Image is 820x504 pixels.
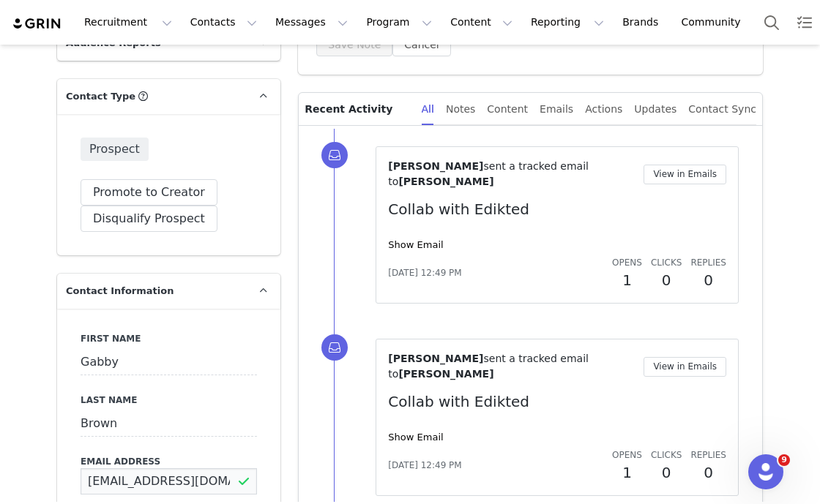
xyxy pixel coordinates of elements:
[441,6,521,39] button: Content
[182,6,266,39] button: Contacts
[388,198,726,220] p: Collab with Edikted
[748,454,783,489] iframe: Intercom live chat
[422,93,434,126] div: All
[266,6,357,39] button: Messages
[75,6,181,39] button: Recruitment
[388,353,483,364] span: [PERSON_NAME]
[12,17,63,31] img: grin logo
[756,6,788,39] button: Search
[778,454,790,466] span: 9
[651,257,682,268] span: Clicks
[316,33,392,56] button: Save Note
[81,468,257,494] input: Email Address
[81,394,257,407] label: Last Name
[651,269,682,291] h2: 0
[388,160,589,187] span: sent a tracked email to
[522,6,613,39] button: Reporting
[651,462,682,484] h2: 0
[81,138,149,161] span: Prospect
[392,33,450,56] button: Cancel
[388,353,589,380] span: sent a tracked email to
[634,93,676,126] div: Updates
[673,6,756,39] a: Community
[690,269,726,291] h2: 0
[81,179,217,206] button: Promote to Creator
[305,93,409,125] p: Recent Activity
[81,206,217,232] button: Disqualify Prospect
[612,450,642,460] span: Opens
[585,93,622,126] div: Actions
[644,357,726,377] button: View in Emails
[388,266,461,279] span: [DATE] 12:49 PM
[398,368,493,380] span: [PERSON_NAME]
[446,93,475,126] div: Notes
[66,284,174,298] span: Contact Information
[487,93,528,126] div: Content
[388,160,483,172] span: [PERSON_NAME]
[357,6,441,39] button: Program
[688,93,756,126] div: Contact Sync
[612,269,642,291] h2: 1
[614,6,671,39] a: Brands
[612,462,642,484] h2: 1
[540,93,573,126] div: Emails
[388,432,443,443] a: Show Email
[398,176,493,187] span: [PERSON_NAME]
[388,459,461,472] span: [DATE] 12:49 PM
[81,455,257,468] label: Email Address
[612,257,642,268] span: Opens
[690,257,726,268] span: Replies
[388,391,726,413] p: Collab with Edikted
[651,450,682,460] span: Clicks
[644,165,726,184] button: View in Emails
[690,462,726,484] h2: 0
[12,12,414,28] body: Rich Text Area. Press ALT-0 for help.
[66,89,135,104] span: Contact Type
[81,332,257,345] label: First Name
[388,239,443,250] a: Show Email
[690,450,726,460] span: Replies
